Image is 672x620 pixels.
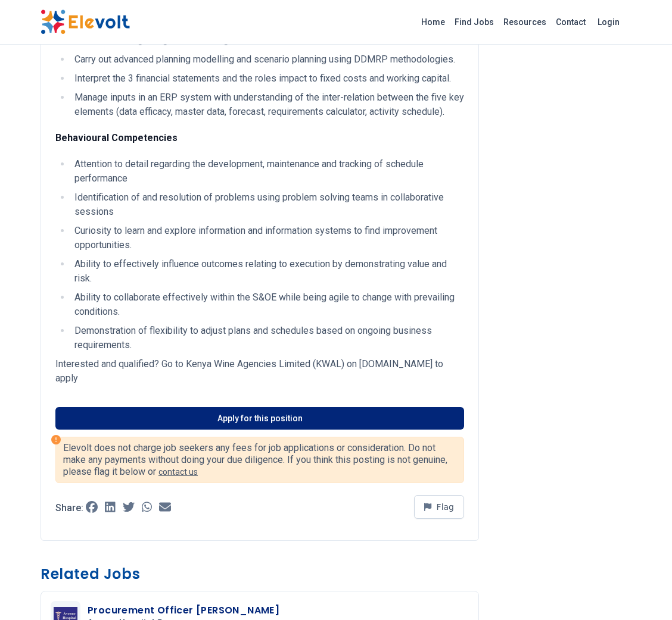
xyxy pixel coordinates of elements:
button: Flag [414,495,464,519]
a: Home [416,12,450,32]
p: Elevolt does not charge job seekers any fees for job applications or consideration. Do not make a... [63,442,456,478]
a: Contact [551,12,590,32]
li: Manage inputs in an ERP system with understanding of the inter-relation between the five key elem... [71,90,464,119]
h3: Procurement Officer [PERSON_NAME] [88,603,279,618]
a: Apply for this position [55,407,464,430]
a: Find Jobs [450,12,499,32]
li: Ability to collaborate effectively within the S&OE while being agile to change with prevailing co... [71,290,464,319]
li: Demonstration of flexibility to adjust plans and schedules based on ongoing business requirements. [71,324,464,352]
p: Interested and qualified? Go to Kenya Wine Agencies Limited (KWAL) on [DOMAIN_NAME] to apply [55,357,464,386]
li: Identification of and resolution of problems using problem solving teams in collaborative sessions [71,190,464,219]
a: Login [590,10,627,34]
iframe: Chat Widget [612,563,672,620]
h3: Related Jobs [41,565,479,584]
p: Share: [55,503,83,513]
strong: Behavioural Competencies [55,132,178,143]
a: Resources [499,12,551,32]
a: contact us [158,467,198,477]
img: Elevolt [41,10,130,35]
li: Interpret the 3 financial statements and the roles impact to fixed costs and working capital. [71,71,464,86]
li: Carry out advanced planning modelling and scenario planning using DDMRP methodologies. [71,52,464,67]
li: Curiosity to learn and explore information and information systems to find improvement opportunit... [71,224,464,252]
li: Ability to effectively influence outcomes relating to execution by demonstrating value and risk. [71,257,464,286]
li: Attention to detail regarding the development, maintenance and tracking of schedule performance [71,157,464,186]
